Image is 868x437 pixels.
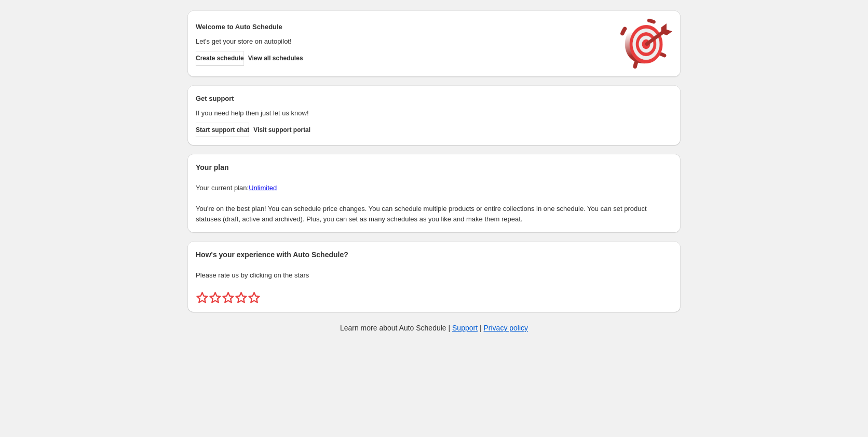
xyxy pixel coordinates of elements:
p: Please rate us by clicking on the stars [196,270,672,281]
button: Create schedule [196,51,244,65]
span: Visit support portal [253,126,310,134]
a: Support [452,324,478,332]
button: View all schedules [248,51,303,65]
span: Start support chat [196,126,249,134]
a: Visit support portal [253,123,310,137]
a: Start support chat [196,123,249,137]
p: Let's get your store on autopilot! [196,36,610,47]
p: Your current plan: [196,183,672,193]
p: If you need help then just let us know! [196,108,610,118]
h2: Get support [196,94,610,104]
h2: Welcome to Auto Schedule [196,22,610,32]
span: Create schedule [196,54,244,62]
p: You're on the best plan! You can schedule price changes. You can schedule multiple products or en... [196,204,672,224]
a: Privacy policy [484,324,528,332]
h2: How's your experience with Auto Schedule? [196,249,672,260]
a: Unlimited [249,184,277,192]
span: View all schedules [248,54,303,62]
h2: Your plan [196,162,672,173]
p: Learn more about Auto Schedule | | [340,323,528,333]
